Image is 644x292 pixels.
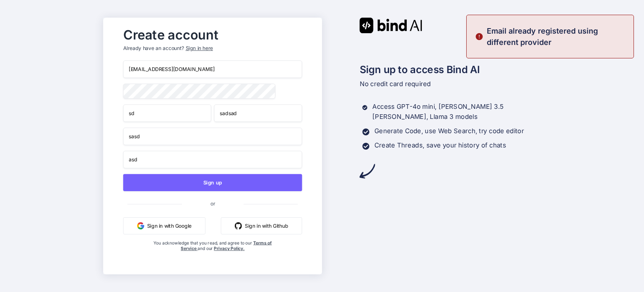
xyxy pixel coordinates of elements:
[123,151,302,168] input: Company website
[123,104,211,122] input: First Name
[123,217,205,234] button: Sign in with Google
[123,29,302,40] h2: Create account
[137,222,144,229] img: google
[221,217,302,234] button: Sign in with Github
[185,45,213,52] div: Sign in here
[123,128,302,145] input: Your company name
[214,246,244,251] a: Privacy Policy.
[235,222,242,229] img: github
[374,126,524,136] p: Generate Code, use Web Search, try code editor
[153,240,273,268] div: You acknowledge that you read, and agree to our and our
[214,104,302,122] input: Last Name
[182,195,243,212] span: or
[475,25,483,48] img: alert
[123,61,302,78] input: Email
[372,102,541,122] p: Access GPT-4o mini, [PERSON_NAME] 3.5 [PERSON_NAME], Llama 3 models
[123,174,302,191] button: Sign up
[123,45,302,52] p: Already have an account?
[487,25,628,48] p: Email already registered using different provider
[359,163,375,179] img: arrow
[374,140,506,150] p: Create Threads, save your history of chats
[359,18,422,33] img: Bind AI logo
[359,62,541,77] h2: Sign up to access Bind AI
[359,79,541,89] p: No credit card required
[181,240,272,251] a: Terms of Service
